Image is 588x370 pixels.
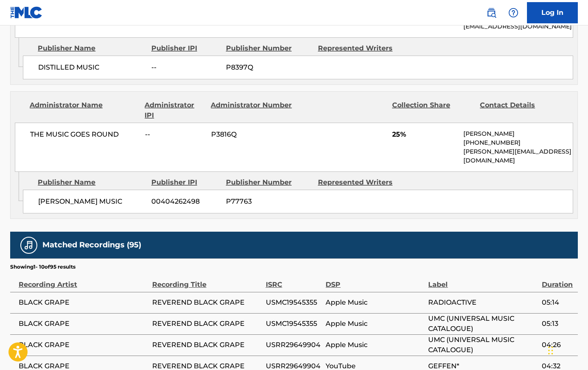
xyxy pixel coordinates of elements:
div: Publisher Name [38,43,145,53]
div: Recording Title [152,271,262,290]
p: Showing 1 - 10 of 95 results [10,263,75,271]
span: UMC (UNIVERSAL MUSIC CATALOGUE) [428,335,538,355]
div: Help [505,4,522,21]
a: Public Search [483,4,500,21]
span: 05:13 [542,319,574,329]
img: Matched Recordings [24,240,34,250]
div: Administrator Number [211,100,292,121]
span: 00404262498 [151,196,220,207]
div: Publisher Number [226,177,312,188]
span: REVEREND BLACK GRAPE [152,340,262,350]
div: Collection Share [392,100,474,121]
span: USMC19545355 [266,297,322,308]
span: P8397Q [226,62,312,73]
span: P77763 [226,196,312,207]
span: DISTILLED MUSIC [38,62,145,73]
div: Contact Details [480,100,561,121]
div: Publisher Number [226,43,312,53]
iframe: Chat Widget [546,329,588,370]
span: [PERSON_NAME] MUSIC [38,196,145,207]
div: Publisher IPI [151,43,220,53]
span: REVEREND BLACK GRAPE [152,297,262,308]
span: THE MUSIC GOES ROUND [30,129,139,140]
span: USMC19545355 [266,319,322,329]
span: RADIOACTIVE [428,297,538,308]
span: -- [151,62,220,73]
span: UMC (UNIVERSAL MUSIC CATALOGUE) [428,314,538,334]
p: [PHONE_NUMBER] [463,138,573,147]
div: Administrator IPI [145,100,204,121]
img: help [508,8,518,18]
span: Apple Music [326,340,424,350]
div: Drag [548,338,553,363]
div: Publisher Name [38,177,145,188]
span: BLACK GRAPE [19,297,148,308]
div: DSP [326,271,424,290]
span: BLACK GRAPE [19,319,148,329]
div: Administrator Name [30,100,138,121]
img: MLC Logo [10,6,43,19]
p: [PERSON_NAME][EMAIL_ADDRESS][DOMAIN_NAME] [463,147,573,165]
span: USRR29649904 [266,340,322,350]
span: P3816Q [211,129,293,140]
span: 25% [392,129,457,140]
span: 04:26 [542,340,574,350]
img: search [486,8,496,18]
p: [EMAIL_ADDRESS][DOMAIN_NAME] [463,22,573,31]
div: Label [428,271,538,290]
span: -- [145,129,205,140]
span: Apple Music [326,297,424,308]
div: Represented Writers [318,43,404,53]
span: BLACK GRAPE [19,340,148,350]
div: Recording Artist [19,271,148,290]
span: 05:14 [542,297,574,308]
span: Apple Music [326,319,424,329]
p: [PERSON_NAME] [463,129,573,138]
span: REVEREND BLACK GRAPE [152,319,262,329]
h5: Matched Recordings (95) [42,240,141,250]
div: Publisher IPI [151,177,220,188]
div: ISRC [266,271,322,290]
a: Log In [527,2,578,23]
div: Represented Writers [318,177,404,188]
div: Duration [542,271,574,290]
